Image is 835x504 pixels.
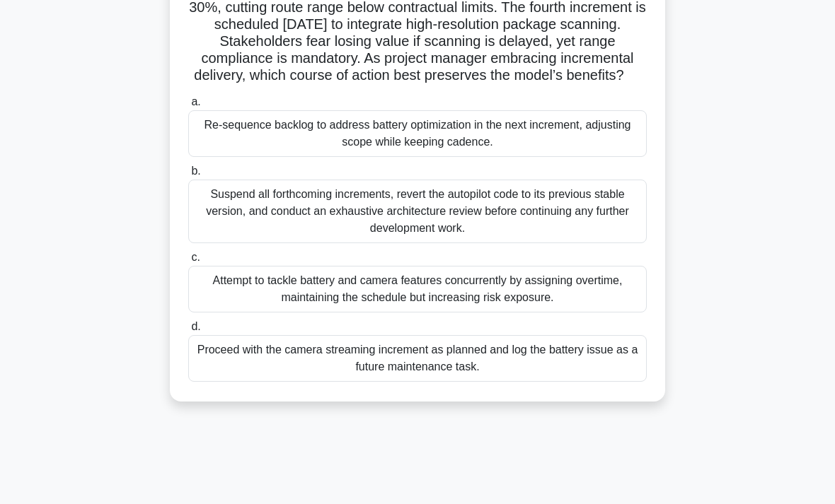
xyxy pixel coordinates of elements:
[188,266,647,312] div: Attempt to tackle battery and camera features concurrently by assigning overtime, maintaining the...
[191,251,200,263] span: c.
[191,165,200,177] span: b.
[188,110,647,157] div: Re-sequence backlog to address battery optimization in the next increment, adjusting scope while ...
[188,335,647,382] div: Proceed with the camera streaming increment as planned and log the battery issue as a future main...
[191,95,200,107] span: a.
[188,180,647,243] div: Suspend all forthcoming increments, revert the autopilot code to its previous stable version, and...
[191,320,200,332] span: d.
